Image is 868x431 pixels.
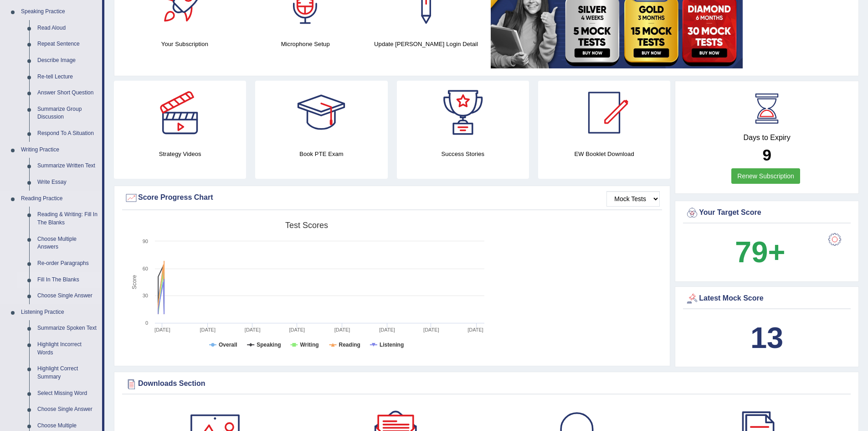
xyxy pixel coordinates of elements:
h4: Microphone Setup [250,39,361,49]
tspan: Writing [300,342,318,348]
text: 0 [145,320,148,326]
tspan: [DATE] [467,327,483,332]
div: Downloads Section [124,377,848,391]
a: Fill In The Blanks [33,272,102,288]
tspan: [DATE] [245,327,261,332]
a: Write Essay [33,174,102,191]
a: Speaking Practice [17,4,102,20]
b: 9 [762,146,771,164]
h4: Strategy Videos [114,149,246,159]
a: Summarize Spoken Text [33,320,102,337]
a: Renew Subscription [731,168,800,184]
h4: Success Stories [397,149,529,159]
tspan: Speaking [257,342,281,348]
tspan: [DATE] [200,327,216,332]
tspan: Test scores [285,221,328,230]
h4: Book PTE Exam [255,149,387,159]
a: Reading Practice [17,191,102,207]
a: Highlight Correct Summary [33,361,102,385]
a: Listening Practice [17,304,102,321]
tspan: Reading [339,342,360,348]
tspan: [DATE] [379,327,395,332]
text: 30 [143,293,148,298]
a: Summarize Written Text [33,158,102,174]
b: 13 [750,321,783,354]
a: Read Aloud [33,20,102,36]
text: 60 [143,266,148,271]
a: Repeat Sentence [33,36,102,52]
tspan: [DATE] [423,327,439,332]
a: Choose Single Answer [33,401,102,418]
tspan: Listening [380,342,404,348]
a: Re-order Paragraphs [33,255,102,272]
a: Describe Image [33,52,102,69]
a: Choose Single Answer [33,288,102,304]
tspan: Score [131,275,138,290]
a: Answer Short Question [33,85,102,101]
tspan: Overall [219,342,237,348]
h4: EW Booklet Download [538,149,670,159]
a: Re-tell Lecture [33,69,102,85]
a: Respond To A Situation [33,125,102,142]
a: Reading & Writing: Fill In The Blanks [33,207,102,231]
tspan: [DATE] [154,327,170,332]
a: Writing Practice [17,142,102,158]
b: 79+ [735,235,785,269]
h4: Update [PERSON_NAME] Login Detail [370,39,482,49]
a: Summarize Group Discussion [33,101,102,125]
div: Your Target Score [685,206,848,220]
div: Score Progress Chart [124,191,660,205]
h4: Days to Expiry [685,134,848,142]
a: Highlight Incorrect Words [33,337,102,361]
tspan: [DATE] [334,327,350,332]
h4: Your Subscription [129,39,241,49]
text: 90 [143,239,148,244]
tspan: [DATE] [289,327,305,332]
a: Select Missing Word [33,385,102,402]
a: Choose Multiple Answers [33,231,102,255]
div: Latest Mock Score [685,292,848,306]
